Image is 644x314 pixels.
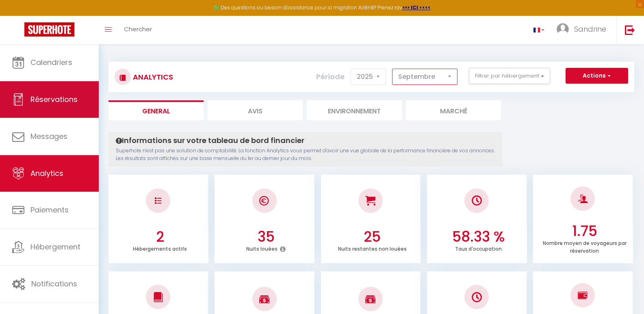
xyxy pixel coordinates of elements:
span: Messages [30,131,67,141]
span: Notifications [31,279,77,289]
li: Avis [208,100,303,120]
li: General [108,100,204,120]
img: NO IMAGE [155,197,161,204]
p: Hébergements actifs [133,244,187,252]
span: Hébergement [30,242,80,252]
a: ... Sandrine [551,16,616,44]
label: Période [316,68,345,86]
p: Superhote n'est pas une solution de comptabilité. La fonction Analytics vous permet d'avoir une v... [116,147,495,162]
span: Sandrine [574,24,606,34]
h4: Informations sur votre tableau de bord financier [116,136,495,145]
p: Nuits louées [246,244,278,252]
h3: 58.33 % [432,228,525,245]
li: Environnement [307,100,402,120]
span: Paiements [30,205,69,215]
span: Analytics [30,168,63,178]
h3: 2 [113,228,206,245]
span: Réservations [30,94,78,104]
p: Taux d'occupation [455,244,502,252]
img: NO IMAGE [578,290,588,300]
li: Marché [406,100,501,120]
a: Chercher [118,16,158,44]
img: ... [557,23,569,35]
p: Nombre moyen de voyageurs par réservation [543,238,627,254]
h3: 25 [326,228,419,245]
h3: 1.75 [538,223,631,240]
a: >>> ICI <<<< [402,4,431,11]
button: Actions [566,68,628,84]
p: Nuits restantes non louées [338,244,407,252]
button: Filtrer par hébergement [469,68,550,84]
img: NO IMAGE [472,292,482,302]
img: Super Booking [24,22,74,37]
h3: 35 [220,228,313,245]
span: Chercher [124,25,152,33]
span: Calendriers [30,57,72,67]
h3: Analytics [131,68,173,86]
img: logout [625,25,635,35]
